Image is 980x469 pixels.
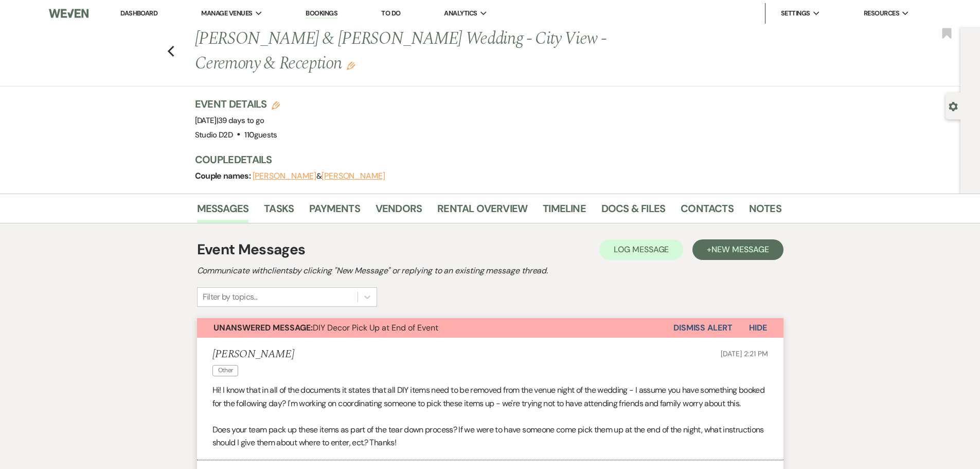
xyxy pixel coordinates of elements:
span: | [217,115,264,126]
h1: Event Messages [197,239,306,260]
span: 110 guests [244,130,277,140]
a: To Do [381,9,400,18]
a: Messages [197,200,249,223]
span: [DATE] [195,115,264,126]
button: +New Message [692,239,783,260]
a: Timeline [543,200,586,223]
p: Does your team pack up these items as part of the tear down process? If we were to have someone c... [212,423,768,449]
span: New Message [711,244,769,255]
h3: Couple Details [195,152,771,167]
a: Tasks [264,200,294,223]
div: Filter by topics... [203,291,258,303]
h1: [PERSON_NAME] & [PERSON_NAME] Wedding - City View - Ceremony & Reception [195,27,656,76]
button: Hide [733,318,783,338]
span: 39 days to go [218,115,264,126]
span: Settings [781,8,810,19]
button: Log Message [599,239,683,260]
a: Bookings [306,9,337,19]
span: Studio D2D [195,130,233,140]
button: Open lead details [949,101,958,111]
span: Analytics [444,8,477,19]
a: Rental Overview [437,200,527,223]
span: Couple names: [195,170,253,181]
a: Contacts [681,200,734,223]
button: Unanswered Message:DIY Decor Pick Up at End of Event [197,318,673,338]
span: Other [212,365,239,376]
a: Notes [749,200,781,223]
button: [PERSON_NAME] [322,172,385,180]
span: Log Message [614,244,669,255]
strong: Unanswered Message: [213,322,313,333]
span: [DATE] 2:21 PM [721,349,768,358]
span: Hide [749,322,767,333]
h5: [PERSON_NAME] [212,348,294,361]
a: Docs & Files [601,200,665,223]
button: [PERSON_NAME] [253,172,316,180]
span: Manage Venues [201,8,252,19]
button: Edit [347,61,355,70]
h3: Event Details [195,97,280,111]
h2: Communicate with clients by clicking "New Message" or replying to an existing message thread. [197,265,783,277]
a: Vendors [376,200,422,223]
span: Resources [864,8,899,19]
span: & [253,171,385,181]
button: Dismiss Alert [673,318,733,338]
a: Dashboard [120,9,157,18]
p: Hi! I know that in all of the documents it states that all DIY items need to be removed from the ... [212,384,768,410]
a: Payments [309,200,360,223]
img: Weven Logo [49,3,88,24]
span: DIY Decor Pick Up at End of Event [213,322,438,333]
